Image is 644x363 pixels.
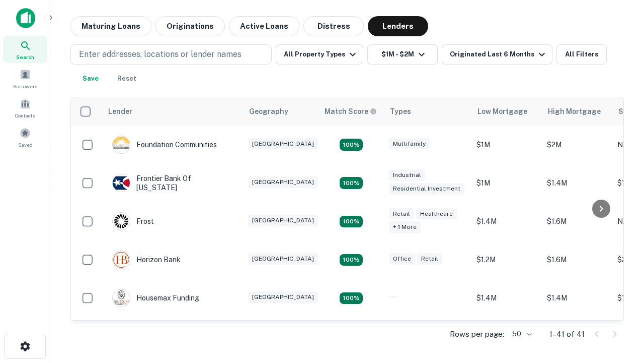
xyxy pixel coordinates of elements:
[548,105,601,117] div: High Mortgage
[471,202,542,240] td: $1.4M
[542,202,612,240] td: $1.6M
[556,44,607,65] button: All Filters
[79,48,242,60] p: Enter addresses, locations or lender names
[113,136,130,153] img: picture
[471,97,542,126] th: Low Mortgage
[389,138,430,150] div: Multifamily
[471,126,542,164] td: $1M
[108,105,132,117] div: Lender
[340,216,363,228] div: Matching Properties: 4, hasApolloMatch: undefined
[389,221,421,233] div: + 1 more
[389,183,464,195] div: Residential Investment
[112,136,217,154] div: Foundation Communities
[249,105,288,117] div: Geography
[389,208,414,220] div: Retail
[542,126,612,164] td: $2M
[74,69,107,89] button: Save your search to get updates of matches that match your search criteria.
[340,254,363,266] div: Matching Properties: 4, hasApolloMatch: undefined
[325,106,375,117] h6: Match Score
[113,174,130,192] img: picture
[450,328,504,340] p: Rows per page:
[471,240,542,279] td: $1.2M
[325,106,377,117] div: Capitalize uses an advanced AI algorithm to match your search with the best lender. The match sco...
[3,36,47,63] a: Search
[417,253,442,265] div: Retail
[248,215,318,226] div: [GEOGRAPHIC_DATA]
[13,82,37,90] span: Borrowers
[248,138,318,150] div: [GEOGRAPHIC_DATA]
[442,44,552,65] button: Originated Last 6 Months
[390,105,411,117] div: Types
[340,292,363,305] div: Matching Properties: 4, hasApolloMatch: undefined
[416,208,457,220] div: Healthcare
[542,240,612,279] td: $1.6M
[368,16,428,36] button: Lenders
[102,97,243,126] th: Lender
[70,44,272,65] button: Enter addresses, locations or lender names
[542,317,612,355] td: $1.6M
[16,53,34,61] span: Search
[112,212,154,230] div: Frost
[471,317,542,355] td: $1.4M
[3,124,47,151] a: Saved
[112,251,181,269] div: Horizon Bank
[248,291,318,303] div: [GEOGRAPHIC_DATA]
[471,279,542,317] td: $1.4M
[542,97,612,126] th: High Mortgage
[340,177,363,189] div: Matching Properties: 4, hasApolloMatch: undefined
[340,139,363,151] div: Matching Properties: 4, hasApolloMatch: undefined
[450,48,548,60] div: Originated Last 6 Months
[471,164,542,202] td: $1M
[384,97,471,126] th: Types
[318,97,384,126] th: Capitalize uses an advanced AI algorithm to match your search with the best lender. The match sco...
[113,289,130,307] img: picture
[276,44,363,65] button: All Property Types
[229,16,299,36] button: Active Loans
[389,253,415,265] div: Office
[248,253,318,265] div: [GEOGRAPHIC_DATA]
[111,69,143,89] button: Reset
[303,16,364,36] button: Distress
[113,251,130,268] img: picture
[113,213,130,230] img: picture
[248,176,318,188] div: [GEOGRAPHIC_DATA]
[70,16,151,36] button: Maturing Loans
[3,94,47,122] a: Contacts
[542,164,612,202] td: $1.4M
[18,141,33,149] span: Saved
[15,111,35,119] span: Contacts
[155,16,225,36] button: Originations
[594,282,644,331] iframe: Chat Widget
[3,65,47,92] a: Borrowers
[542,279,612,317] td: $1.4M
[16,8,35,28] img: capitalize-icon.png
[112,174,233,192] div: Frontier Bank Of [US_STATE]
[112,289,199,307] div: Housemax Funding
[389,169,425,181] div: Industrial
[508,327,533,341] div: 50
[549,328,585,340] p: 1–41 of 41
[477,105,527,117] div: Low Mortgage
[367,44,438,65] button: $1M - $2M
[243,97,318,126] th: Geography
